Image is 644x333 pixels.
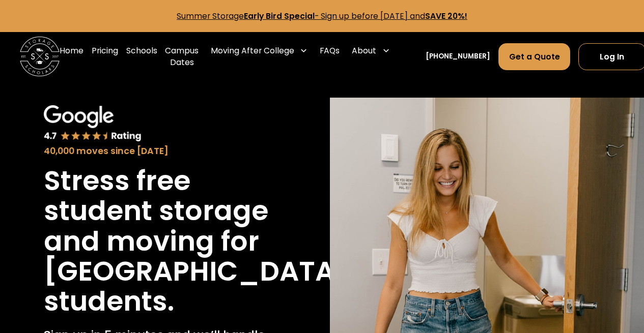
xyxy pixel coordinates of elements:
[44,105,142,142] img: Google 4.7 star rating
[44,256,348,286] h1: [GEOGRAPHIC_DATA]
[207,37,312,65] div: Moving After College
[498,43,570,70] a: Get a Quote
[348,37,394,65] div: About
[244,11,315,21] strong: Early Bird Special
[320,37,340,76] a: FAQs
[44,286,174,316] h1: students.
[425,11,467,21] strong: SAVE 20%!
[44,144,270,158] div: 40,000 moves since [DATE]
[44,166,270,256] h1: Stress free student storage and moving for
[426,51,490,62] a: [PHONE_NUMBER]
[60,37,83,76] a: Home
[352,45,376,56] div: About
[165,37,199,76] a: Campus Dates
[92,37,118,76] a: Pricing
[126,37,157,76] a: Schools
[20,37,60,76] img: Storage Scholars main logo
[177,11,467,21] a: Summer StorageEarly Bird Special- Sign up before [DATE] andSAVE 20%!
[211,45,294,56] div: Moving After College
[20,37,60,76] a: home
